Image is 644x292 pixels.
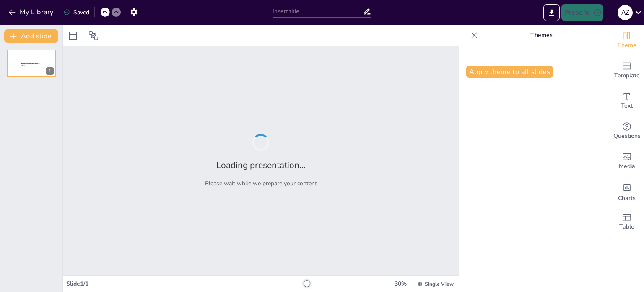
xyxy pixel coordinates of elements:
[617,41,636,50] span: Theme
[610,86,644,116] div: Add text boxes
[466,66,553,78] button: Apply theme to all slides
[610,207,644,237] div: Add a table
[88,31,99,41] span: Position
[205,179,317,187] p: Please wait while we prepare your content
[543,4,560,21] button: Export to PowerPoint
[66,29,80,42] div: Layout
[621,101,633,110] span: Text
[614,71,640,80] span: Template
[66,280,301,288] div: Slide 1 / 1
[610,176,644,207] div: Add charts and graphs
[7,50,56,77] div: Sendsteps presentation editor1
[273,5,363,18] input: Insert title
[425,281,454,287] span: Single View
[619,222,634,231] span: Table
[4,29,58,43] button: Add slide
[618,4,633,21] button: A Z
[610,55,644,86] div: Add ready made slides
[390,280,410,288] div: 30 %
[619,162,635,171] span: Media
[610,146,644,176] div: Add images, graphics, shapes or video
[216,159,306,171] h2: Loading presentation...
[6,5,57,19] button: My Library
[46,67,54,75] div: 1
[21,62,39,67] span: Sendsteps presentation editor
[613,132,641,141] span: Questions
[610,116,644,146] div: Get real-time input from your audience
[481,25,602,45] p: Themes
[610,25,644,55] div: Change the overall theme
[618,194,636,203] span: Charts
[561,4,603,21] button: Present
[618,5,633,20] div: A Z
[63,8,89,16] div: Saved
